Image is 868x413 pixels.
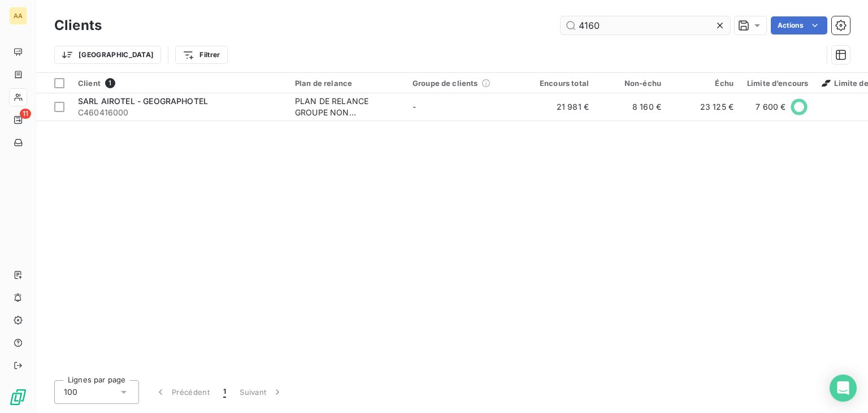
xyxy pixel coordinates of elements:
[64,386,77,398] span: 100
[530,79,589,88] div: Encours total
[9,7,27,25] div: AA
[175,46,227,64] button: Filtrer
[771,16,827,35] button: Actions
[148,380,216,404] button: Précédent
[747,79,808,88] div: Limite d’encours
[233,380,290,404] button: Suivant
[756,101,785,113] span: 7 600 €
[9,388,27,406] img: Logo LeanPay
[602,79,661,88] div: Non-échu
[668,93,740,121] td: 23 125 €
[413,102,416,111] span: -
[223,386,226,398] span: 1
[596,93,668,121] td: 8 160 €
[216,380,233,404] button: 1
[78,107,281,118] span: C460416000
[78,79,101,88] span: Client
[413,79,478,88] span: Groupe de clients
[54,15,102,36] h3: Clients
[675,79,734,88] div: Échu
[561,16,730,35] input: Rechercher
[78,96,208,106] span: SARL AIROTEL - GEOGRAPHOTEL
[54,46,161,64] button: [GEOGRAPHIC_DATA]
[295,79,399,88] div: Plan de relance
[20,109,31,119] span: 11
[523,93,596,121] td: 21 981 €
[830,375,857,402] div: Open Intercom Messenger
[295,96,399,118] div: PLAN DE RELANCE GROUPE NON AUTOMATIQUE
[105,78,115,88] span: 1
